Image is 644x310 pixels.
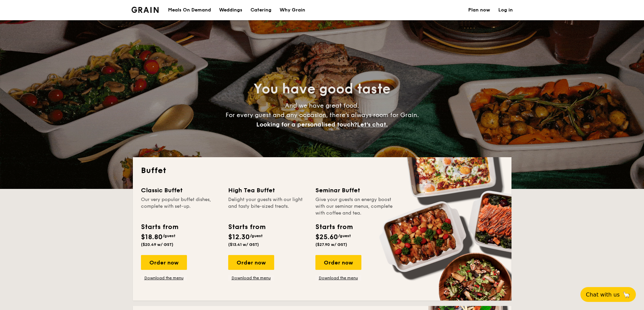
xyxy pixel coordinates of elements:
div: Starts from [228,222,265,232]
div: Classic Buffet [141,186,220,195]
div: Give your guests an energy boost with our seminar menus, complete with coffee and tea. [315,196,395,217]
div: Order now [315,255,361,270]
span: /guest [250,233,263,238]
span: Let's chat. [357,121,388,128]
span: You have good taste [254,81,390,97]
span: $18.80 [141,233,163,241]
div: Order now [228,255,274,270]
span: /guest [338,233,351,238]
div: High Tea Buffet [228,186,307,195]
div: Starts from [315,222,352,232]
h2: Buffet [141,165,503,176]
span: $25.60 [315,233,338,241]
span: ($13.41 w/ GST) [228,242,259,247]
div: Delight your guests with our light and tasty bite-sized treats. [228,196,307,217]
div: Order now [141,255,187,270]
a: Download the menu [228,275,274,281]
img: Grain [132,7,159,13]
span: 🦙 [622,291,630,299]
div: Seminar Buffet [315,186,395,195]
div: Starts from [141,222,178,232]
a: Download the menu [315,275,361,281]
span: Chat with us [586,291,620,298]
span: $12.30 [228,233,250,241]
div: Our very popular buffet dishes, complete with set-up. [141,196,220,217]
button: Chat with us🦙 [580,287,636,302]
a: Logotype [132,7,159,13]
a: Download the menu [141,275,187,281]
span: ($20.49 w/ GST) [141,242,173,247]
span: And we have great food. For every guest and any occasion, there’s always room for Grain. [225,102,419,128]
span: Looking for a personalised touch? [256,121,357,128]
span: /guest [163,233,175,238]
span: ($27.90 w/ GST) [315,242,347,247]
